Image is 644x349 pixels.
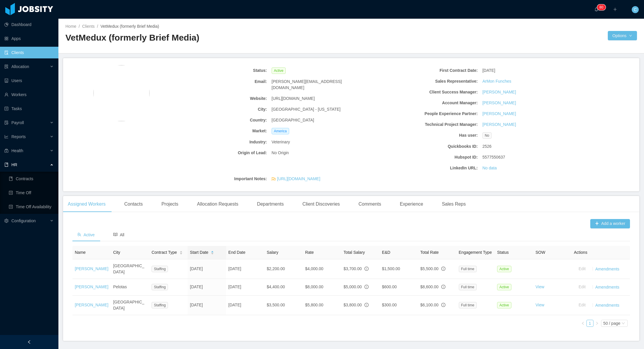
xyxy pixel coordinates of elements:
span: info-circle [364,303,369,307]
b: Hubspot ID: [377,154,478,160]
p: 8 [599,4,601,10]
b: Country: [166,117,267,123]
span: flag [272,177,276,183]
span: $600.00 [382,284,397,289]
span: Staffing [152,266,168,272]
b: Important Notes: [166,176,267,182]
a: Amendments [595,266,619,271]
span: Rate [305,250,314,255]
td: [GEOGRAPHIC_DATA] [111,259,149,279]
span: HR [11,162,17,167]
a: [PERSON_NAME] [482,100,516,106]
span: SOW [535,250,545,255]
span: City [113,250,120,255]
td: $3,500.00 [264,296,303,315]
b: Origin of Lead: [166,150,267,156]
span: America [272,128,289,134]
span: info-circle [441,303,445,307]
span: 2526 [482,143,492,150]
a: icon: robotUsers [4,75,54,86]
sup: 80 [597,4,605,10]
span: Reports [11,134,26,139]
span: No [482,132,492,139]
b: Sales Representative: [377,78,478,84]
span: Allocation [11,64,29,69]
li: 1 [586,320,593,327]
b: Status: [166,67,267,74]
b: City: [166,106,267,112]
button: icon: plusAdd a worker [590,219,630,228]
div: Client Discoveries [298,196,344,212]
span: Start Date [190,249,208,256]
i: icon: team [77,232,81,237]
span: / [97,24,98,29]
div: Sort [179,250,183,254]
td: Pelotas [111,279,149,296]
i: icon: plus [613,7,617,11]
a: icon: bookContracts [9,173,54,185]
td: $4,000.00 [303,259,341,279]
b: Quickbooks ID: [377,143,478,150]
div: Departments [252,196,289,212]
a: icon: pie-chartDashboard [4,19,54,30]
i: icon: down [622,322,625,326]
div: Sales Reps [437,196,471,212]
a: [PERSON_NAME] [75,284,108,289]
span: Configuration [11,218,36,223]
div: Projects [157,196,183,212]
b: Technical Project Manager: [377,121,478,128]
span: / [79,24,80,29]
td: [DATE] [188,279,226,296]
i: icon: caret-up [179,250,183,252]
button: Optionsicon: down [608,31,637,40]
td: $5,800.00 [303,296,341,315]
span: Active [497,302,511,308]
a: View [535,303,544,307]
button: Edit [574,301,590,310]
span: Active [497,266,511,272]
td: [GEOGRAPHIC_DATA] [111,296,149,315]
span: $5,500.00 [420,266,438,271]
button: Edit [574,264,590,274]
span: Full time [459,284,477,290]
span: [PERSON_NAME][EMAIL_ADDRESS][DOMAIN_NAME] [272,79,372,91]
p: 0 [601,4,603,10]
h2: VetMedux (formerly Brief Media) [65,32,351,44]
a: [PERSON_NAME] [75,266,108,271]
i: icon: bell [594,7,598,11]
span: Total Salary [343,250,365,255]
span: Contract Type [152,249,177,256]
button: Edit [574,282,590,292]
a: icon: profileTasks [4,103,54,114]
li: Previous Page [579,320,586,327]
a: icon: appstoreApps [4,33,54,44]
span: E&D [382,250,390,255]
b: LinkedIn URL: [377,165,478,171]
span: Status [497,250,509,255]
a: icon: profileTime Off Availability [9,201,54,213]
b: Website: [166,96,267,102]
td: [DATE] [226,259,264,279]
td: $4,400.00 [264,279,303,296]
td: [DATE] [188,259,226,279]
i: icon: setting [4,219,8,223]
a: [PERSON_NAME] [75,303,108,307]
a: [PERSON_NAME] [482,111,516,117]
i: icon: caret-down [179,252,183,254]
a: icon: profileTime Off [9,187,54,199]
span: Active [497,284,511,290]
span: Full time [459,302,477,308]
i: icon: book [4,163,8,167]
b: Market: [166,128,267,134]
span: Staffing [152,284,168,290]
b: People Experience Partner: [377,111,478,117]
a: No data [482,165,497,171]
div: Experience [395,196,428,212]
span: $1,500.00 [382,266,400,271]
a: [URL][DOMAIN_NAME] [277,176,320,181]
span: All [113,232,124,237]
a: Amendments [595,303,619,307]
span: $300.00 [382,303,397,307]
span: $3,700.00 [343,266,362,271]
i: icon: line-chart [4,135,8,139]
